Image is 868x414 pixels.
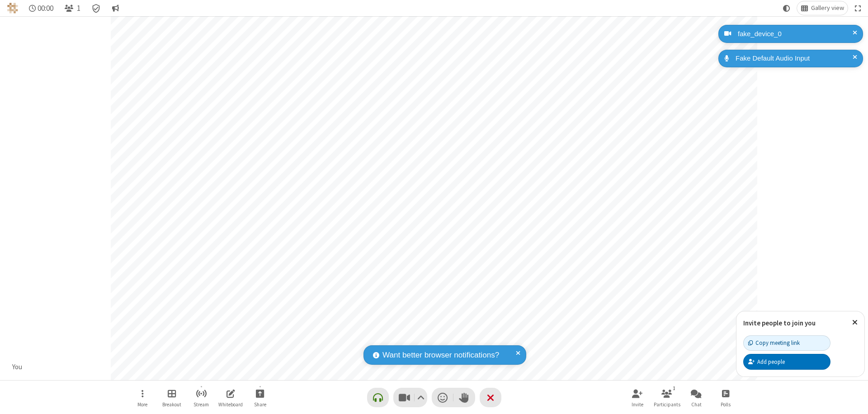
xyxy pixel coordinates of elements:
[480,388,501,407] button: End or leave meeting
[415,388,427,407] button: Video setting
[432,388,453,407] button: Send a reaction
[743,354,830,369] button: Add people
[158,385,185,410] button: Manage Breakout Rooms
[735,29,856,39] div: fake_device_0
[77,4,80,13] span: 1
[721,402,731,407] span: Polls
[683,385,710,410] button: Open chat
[653,385,680,410] button: Open participant list
[7,3,18,14] img: QA Selenium DO NOT DELETE OR CHANGE
[246,385,274,410] button: Start sharing
[624,385,651,410] button: Invite participants (⌘+Shift+I)
[797,1,848,15] button: Change layout
[845,311,864,334] button: Close popover
[188,385,215,410] button: Start streaming
[743,335,830,351] button: Copy meeting link
[137,402,147,407] span: More
[851,1,865,15] button: Fullscreen
[162,402,181,407] span: Breakout
[193,402,209,407] span: Stream
[88,1,105,15] div: Meeting details Encryption enabled
[367,388,389,407] button: Connect your audio
[453,388,475,407] button: Raise hand
[712,385,739,410] button: Open poll
[61,1,84,15] button: Open participant list
[217,385,244,410] button: Open shared whiteboard
[732,53,856,64] div: Fake Default Audio Input
[748,339,800,347] div: Copy meeting link
[129,385,156,410] button: Open menu
[382,349,499,361] span: Want better browser notifications?
[38,4,53,13] span: 00:00
[218,402,243,407] span: Whiteboard
[393,388,427,407] button: Stop video (⌘+Shift+V)
[9,362,26,372] div: You
[670,384,678,392] div: 1
[691,402,702,407] span: Chat
[108,1,123,15] button: Conversation
[254,402,266,407] span: Share
[654,402,680,407] span: Participants
[743,319,816,327] label: Invite people to join you
[811,5,844,12] span: Gallery view
[779,1,794,15] button: Using system theme
[25,1,57,15] div: Timer
[632,402,643,407] span: Invite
